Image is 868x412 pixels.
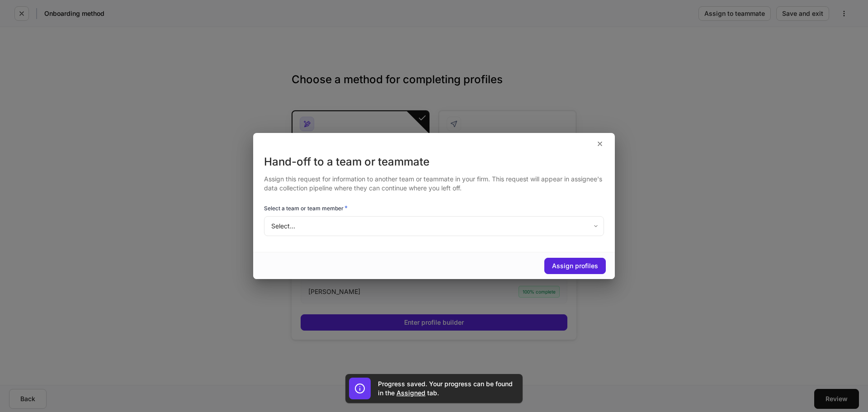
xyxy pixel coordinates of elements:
button: Assign profiles [544,258,606,274]
h6: Select a team or team member [264,204,348,213]
div: Assign profiles [552,263,598,269]
h5: Progress saved. Your progress can be found in the tab. [378,379,514,398]
div: Assign this request for information to another team or teammate in your firm. This request will a... [264,169,604,193]
div: Hand-off to a team or teammate [264,155,604,169]
div: Select... [264,216,604,236]
a: Assigned [396,389,425,397]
